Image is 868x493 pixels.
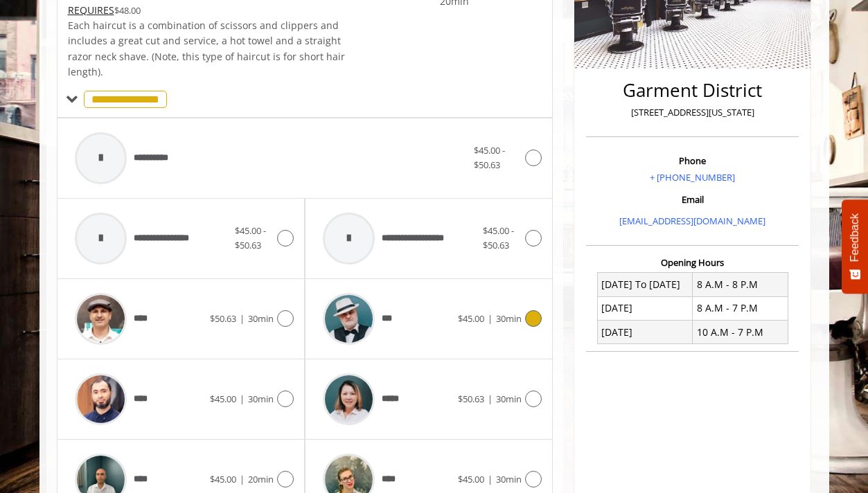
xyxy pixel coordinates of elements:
span: $45.00 - $50.63 [483,224,514,251]
span: 30min [496,312,522,325]
td: [DATE] To [DATE] [597,273,693,296]
h2: Garment District [590,80,795,100]
span: Feedback [849,213,861,262]
span: 30min [248,393,274,405]
span: 30min [248,312,274,325]
td: 8 A.M - 8 P.M [693,273,788,296]
a: [EMAIL_ADDRESS][DOMAIN_NAME] [619,215,765,227]
span: | [488,312,493,325]
span: $45.00 [210,393,236,405]
span: $45.00 - $50.63 [235,224,266,251]
span: 30min [496,473,522,485]
span: $45.00 - $50.63 [474,144,505,171]
div: $48.00 [68,3,346,18]
h3: Email [590,195,795,204]
h3: Opening Hours [586,258,799,267]
span: 20min [248,473,274,485]
p: [STREET_ADDRESS][US_STATE] [590,105,795,120]
span: $45.00 [458,473,484,485]
span: $45.00 [458,312,484,325]
span: | [240,473,245,485]
span: Each haircut is a combination of scissors and clippers and includes a great cut and service, a ho... [68,19,345,78]
span: $45.00 [210,473,236,485]
span: | [240,312,245,325]
td: [DATE] [597,296,693,320]
span: | [240,393,245,405]
span: | [488,393,493,405]
span: $50.63 [458,393,484,405]
td: [DATE] [597,321,693,344]
td: 8 A.M - 7 P.M [693,296,788,320]
a: + [PHONE_NUMBER] [650,171,735,183]
td: 10 A.M - 7 P.M [693,321,788,344]
button: Feedback - Show survey [842,199,868,294]
h3: Phone [590,156,795,165]
span: | [488,473,493,485]
span: 30min [496,393,522,405]
span: This service needs some Advance to be paid before we block your appointment [68,3,114,17]
span: $50.63 [210,312,236,325]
